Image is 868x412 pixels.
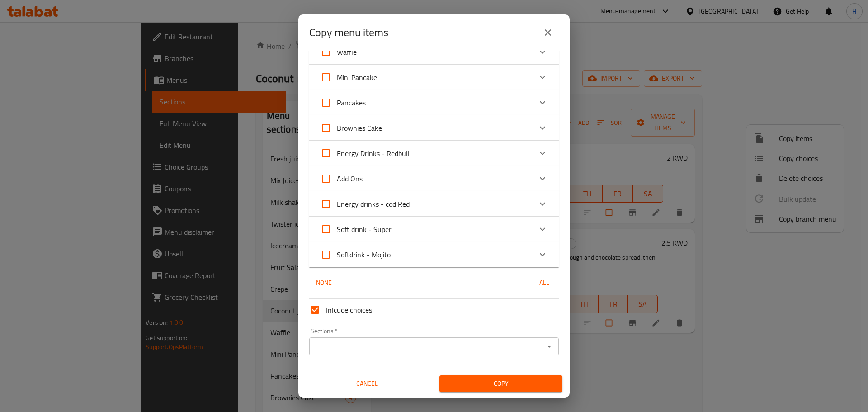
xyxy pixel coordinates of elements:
[309,39,559,65] div: Expand
[530,275,559,291] button: All
[315,66,377,88] label: Acknowledge
[337,45,357,59] span: Waffle
[337,147,410,160] span: Energy Drinks - Redbull
[543,340,556,353] button: Open
[315,193,410,215] label: Acknowledge
[315,218,392,240] label: Acknowledge
[533,277,555,289] span: All
[337,172,363,185] span: Add Ons
[315,41,357,63] label: Acknowledge
[337,248,391,261] span: Softdrink - Mojito
[309,166,559,191] div: Expand
[337,96,366,109] span: Pancakes
[309,115,559,141] div: Expand
[312,340,541,353] input: Select section
[337,71,377,84] span: Mini Pancake
[309,378,425,389] span: Cancel
[337,197,410,211] span: Energy drinks - cod Red
[309,25,388,40] h2: Copy menu items
[309,217,559,242] div: Expand
[337,223,392,236] span: Soft drink - Super
[309,275,338,291] button: None
[447,378,555,389] span: Copy
[315,92,366,114] label: Acknowledge
[326,304,372,315] span: Inlcude choices
[309,141,559,166] div: Expand
[309,191,559,217] div: Expand
[309,242,559,267] div: Expand
[439,375,562,392] button: Copy
[337,121,382,135] span: Brownies Cake
[315,244,391,265] label: Acknowledge
[315,117,382,139] label: Acknowledge
[315,168,363,189] label: Acknowledge
[309,65,559,90] div: Expand
[537,22,559,43] button: close
[309,90,559,115] div: Expand
[306,375,429,392] button: Cancel
[315,142,410,164] label: Acknowledge
[313,277,335,289] span: None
